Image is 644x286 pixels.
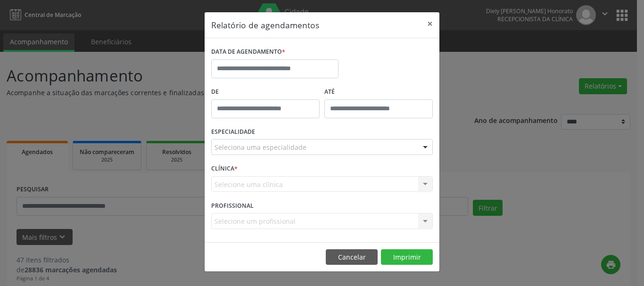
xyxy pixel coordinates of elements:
label: De [211,85,320,99]
label: DATA DE AGENDAMENTO [211,45,285,59]
button: Close [421,12,439,35]
button: Imprimir [381,249,433,265]
label: ATÉ [324,85,433,99]
label: PROFISSIONAL [211,198,254,213]
label: ESPECIALIDADE [211,125,255,139]
h5: Relatório de agendamentos [211,19,319,31]
button: Cancelar [326,249,378,265]
label: CLÍNICA [211,162,238,176]
span: Seleciona uma especialidade [215,142,306,152]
